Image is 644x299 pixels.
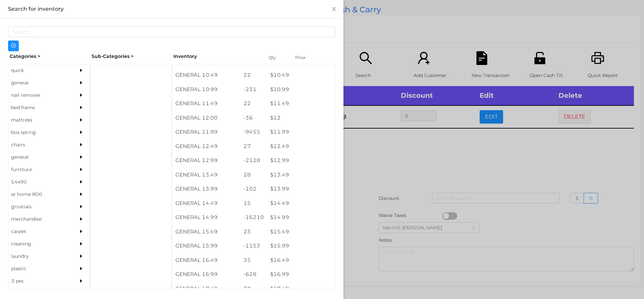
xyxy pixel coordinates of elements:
[79,179,84,184] i: icon: caret-right
[8,263,69,275] div: plastic
[90,51,172,62] div: Sub-Categories >
[172,153,240,168] div: GENERAL 12.99
[172,239,240,253] div: GENERAL 15.99
[79,105,84,110] i: icon: caret-right
[173,53,260,60] div: Inventory
[79,192,84,197] i: icon: caret-right
[172,182,240,196] div: GENERAL 13.99
[79,155,84,159] i: icon: caret-right
[8,225,69,238] div: carpet
[240,139,267,154] div: 27
[8,139,69,151] div: chairs
[79,130,84,135] i: icon: caret-right
[79,80,84,85] i: icon: caret-right
[172,125,240,139] div: GENERAL 11.99
[240,168,267,182] div: 28
[240,267,267,282] div: -628
[267,125,335,139] div: $ 11.99
[240,153,267,168] div: -2128
[8,213,69,225] div: merchandise
[8,114,69,126] div: mattress
[172,282,240,296] div: GENERAL 17.49
[240,239,267,253] div: -1153
[79,279,84,283] i: icon: caret-right
[172,96,240,111] div: GENERAL 11.49
[8,201,69,213] div: grovtials
[79,118,84,122] i: icon: caret-right
[172,267,240,282] div: GENERAL 16.99
[267,267,335,282] div: $ 16.99
[8,188,69,201] div: at home 800
[240,182,267,196] div: -102
[8,51,90,62] div: Categories >
[267,168,335,182] div: $ 13.49
[240,125,267,139] div: -9455
[172,210,240,225] div: GENERAL 14.99
[267,253,335,268] div: $ 16.49
[79,241,84,246] i: icon: caret-right
[8,163,69,176] div: furniture
[267,210,335,225] div: $ 14.99
[240,225,267,239] div: 23
[240,82,267,97] div: -231
[267,282,335,296] div: $ 17.49
[240,96,267,111] div: 22
[240,111,267,125] div: -36
[8,77,69,89] div: general
[8,176,69,188] div: 54x90
[240,68,267,82] div: 22
[267,111,335,125] div: $ 12
[8,126,69,139] div: box spring
[267,96,335,111] div: $ 11.49
[240,196,267,211] div: 15
[8,151,69,163] div: general
[172,225,240,239] div: GENERAL 15.49
[267,153,335,168] div: $ 12.99
[267,225,335,239] div: $ 15.49
[172,253,240,268] div: GENERAL 16.49
[240,282,267,296] div: 30
[8,5,335,13] div: Search for inventory
[8,41,19,51] button: icon: plus-circle
[79,142,84,147] i: icon: caret-right
[79,167,84,172] i: icon: caret-right
[79,266,84,271] i: icon: caret-right
[172,139,240,154] div: GENERAL 12.49
[172,111,240,125] div: GENERAL 12.00
[8,26,335,37] input: Search...
[240,210,267,225] div: -16210
[267,53,287,62] div: Qty
[172,196,240,211] div: GENERAL 14.49
[8,275,69,287] div: 3 pec
[79,254,84,258] i: icon: caret-right
[267,82,335,97] div: $ 10.99
[8,250,69,263] div: laundry
[267,196,335,211] div: $ 14.49
[8,89,69,101] div: nail remover
[79,217,84,221] i: icon: caret-right
[267,68,335,82] div: $ 10.49
[79,204,84,209] i: icon: caret-right
[8,101,69,114] div: bed frame
[79,68,84,73] i: icon: caret-right
[267,182,335,196] div: $ 13.99
[8,238,69,250] div: cleaning
[240,253,267,268] div: 35
[79,229,84,234] i: icon: caret-right
[172,68,240,82] div: GENERAL 10.49
[8,64,69,77] div: quick
[267,239,335,253] div: $ 15.99
[79,93,84,97] i: icon: caret-right
[331,6,337,12] i: icon: close
[172,168,240,182] div: GENERAL 13.49
[172,82,240,97] div: GENERAL 10.99
[267,139,335,154] div: $ 12.49
[293,53,320,62] div: Price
